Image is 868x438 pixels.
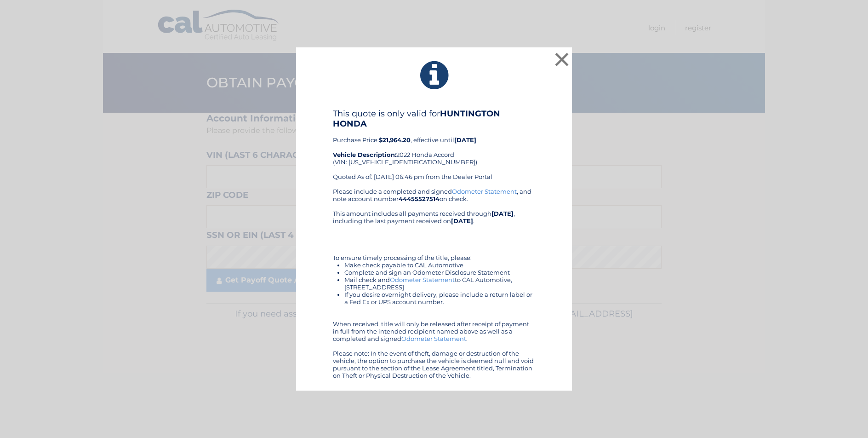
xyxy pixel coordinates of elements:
b: HUNTINGTON HONDA [333,109,500,129]
div: Please include a completed and signed , and note account number on check. This amount includes al... [333,188,535,379]
a: Odometer Statement [452,188,517,195]
strong: Vehicle Description: [333,151,396,158]
li: Make check payable to CAL Automotive [344,261,535,269]
li: If you desire overnight delivery, please include a return label or a Fed Ex or UPS account number. [344,291,535,305]
b: [DATE] [451,217,473,225]
b: [DATE] [491,210,514,217]
b: 44455527514 [399,195,440,202]
button: × [553,50,571,69]
a: Odometer Statement [401,335,466,342]
div: Purchase Price: , effective until 2022 Honda Accord (VIN: [US_VEHICLE_IDENTIFICATION_NUMBER]) Quo... [333,109,535,188]
b: $21,964.20 [379,136,411,144]
h4: This quote is only valid for [333,109,535,129]
a: Odometer Statement [390,276,455,283]
li: Complete and sign an Odometer Disclosure Statement [344,269,535,276]
li: Mail check and to CAL Automotive, [STREET_ADDRESS] [344,276,535,291]
b: [DATE] [454,136,476,144]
